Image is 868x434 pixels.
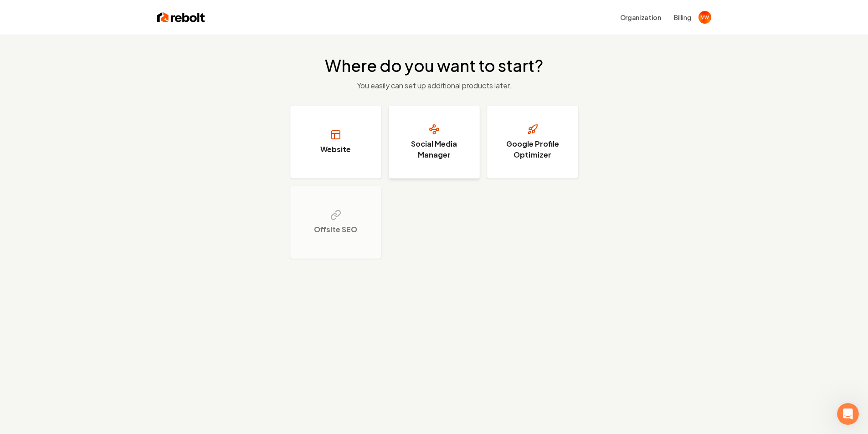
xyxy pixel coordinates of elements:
button: Social Media Manager [389,106,480,179]
button: Website [290,106,381,179]
iframe: Intercom live chat [837,403,859,425]
img: Rebolt Logo [157,11,205,24]
button: Billing [674,13,691,22]
button: Organization [615,9,667,26]
img: Vema Wamba [699,11,711,24]
button: Google Profile Optimizer [487,106,578,179]
button: Open user button [699,11,711,24]
h3: Google Profile Optimizer [498,138,567,160]
h3: Social Media Manager [400,138,468,160]
h2: Where do you want to start? [325,56,543,75]
h3: Website [320,144,351,155]
p: You easily can set up additional products later. [325,80,543,91]
h3: Offsite SEO [314,224,357,235]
